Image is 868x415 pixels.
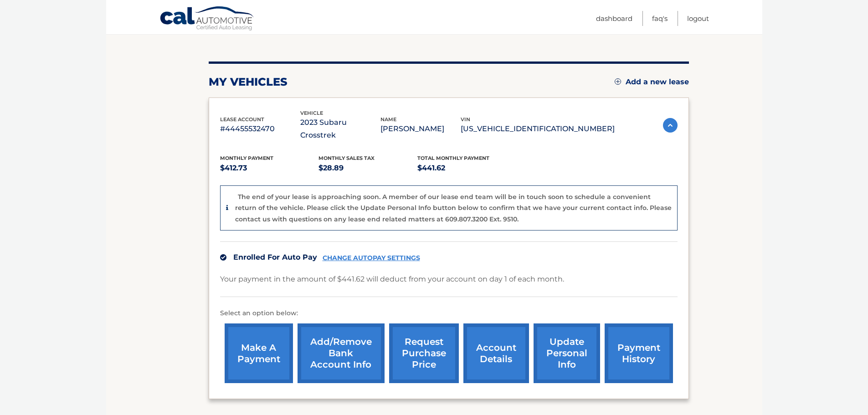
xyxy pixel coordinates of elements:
[380,123,461,135] p: [PERSON_NAME]
[463,323,529,383] a: account details
[209,75,288,89] h2: my vehicles
[235,193,672,223] p: The end of your lease is approaching soon. A member of our lease end team will be in touch soon t...
[233,253,317,261] span: Enrolled For Auto Pay
[300,110,323,116] span: vehicle
[461,116,470,123] span: vin
[417,162,516,174] p: $441.62
[389,323,459,383] a: request purchase price
[220,254,226,261] img: check.svg
[225,323,293,383] a: make a payment
[318,155,375,161] span: Monthly sales Tax
[687,11,709,26] a: Logout
[220,162,319,174] p: $412.73
[461,123,615,135] p: [US_VEHICLE_IDENTIFICATION_NUMBER]
[300,116,380,142] p: 2023 Subaru Crosstrek
[652,11,668,26] a: FAQ's
[323,254,420,262] a: CHANGE AUTOPAY SETTINGS
[596,11,632,26] a: Dashboard
[220,155,273,161] span: Monthly Payment
[605,323,673,383] a: payment history
[220,273,564,286] p: Your payment in the amount of $441.62 will deduct from your account on day 1 of each month.
[220,116,264,123] span: lease account
[615,78,621,85] img: add.svg
[663,118,678,133] img: accordion-active.svg
[417,155,489,161] span: Total Monthly Payment
[298,323,385,383] a: Add/Remove bank account info
[615,77,689,87] a: Add a new lease
[380,116,396,123] span: name
[220,308,678,319] p: Select an option below:
[318,162,417,174] p: $28.89
[220,123,300,135] p: #44455532470
[534,323,600,383] a: update personal info
[159,6,255,32] a: Cal Automotive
